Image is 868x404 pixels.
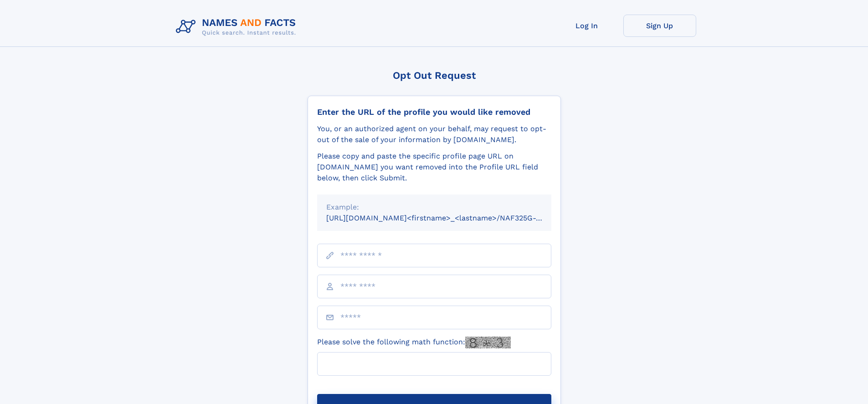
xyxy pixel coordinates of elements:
[317,107,551,117] div: Enter the URL of the profile you would like removed
[326,202,542,213] div: Example:
[317,123,551,145] div: You, or an authorized agent on your behalf, may request to opt-out of the sale of your informatio...
[623,15,696,37] a: Sign Up
[326,214,569,222] small: [URL][DOMAIN_NAME]<firstname>_<lastname>/NAF325G-xxxxxxxx
[172,15,303,39] img: Logo Names and Facts
[317,151,551,184] div: Please copy and paste the specific profile page URL on [DOMAIN_NAME] you want removed into the Pr...
[308,70,561,81] div: Opt Out Request
[317,337,511,348] label: Please solve the following math function:
[550,15,623,37] a: Log In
